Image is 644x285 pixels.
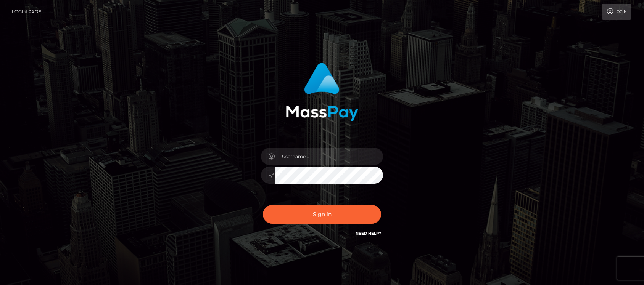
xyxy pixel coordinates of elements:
a: Need Help? [356,231,381,236]
a: Login [602,4,631,20]
input: Username... [275,148,383,165]
img: MassPay Login [286,63,358,121]
a: Login Page [12,4,41,20]
button: Sign in [263,205,381,224]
